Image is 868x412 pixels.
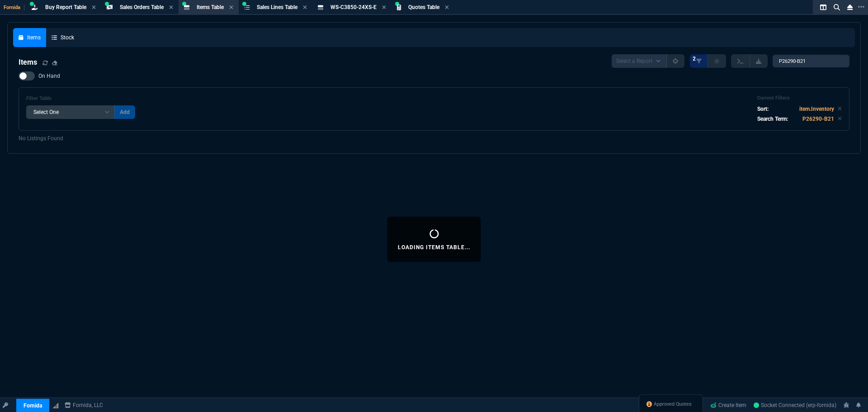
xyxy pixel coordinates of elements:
[62,401,106,409] a: msbcCompanyName
[707,398,750,412] a: Create Item
[754,402,836,408] span: Socket Connected (erp-fornida)
[229,4,233,11] nx-icon: Close Tab
[169,4,173,11] nx-icon: Close Tab
[654,401,692,408] span: Approved Quotes
[799,106,834,112] code: item.Inventory
[858,3,864,11] nx-icon: Open New Tab
[26,95,135,102] h6: Filter Table
[757,95,842,101] h6: Current Filters
[773,55,849,67] input: Search
[4,5,24,10] span: Fornida
[693,55,696,62] span: 2
[120,4,164,10] span: Sales Orders Table
[757,105,769,113] p: Sort:
[445,4,449,11] nx-icon: Close Tab
[19,134,849,142] p: No Listings Found
[844,2,856,13] nx-icon: Close Workbench
[38,72,60,80] span: On Hand
[330,4,377,10] span: WS-C3850-24XS-E
[802,116,834,122] code: P26290-B21
[816,2,830,13] nx-icon: Split Panels
[303,4,307,11] nx-icon: Close Tab
[257,4,297,10] span: Sales Lines Table
[754,401,836,409] a: 7gAt79dG22Utk2MeAACB
[757,115,788,123] p: Search Term:
[408,4,439,10] span: Quotes Table
[45,4,86,10] span: Buy Report Table
[398,244,470,251] p: Loading Items Table...
[46,28,80,47] a: Stock
[13,28,46,47] a: Items
[382,4,386,11] nx-icon: Close Tab
[19,57,37,68] h4: Items
[197,4,224,10] span: Items Table
[92,4,96,11] nx-icon: Close Tab
[830,2,844,13] nx-icon: Search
